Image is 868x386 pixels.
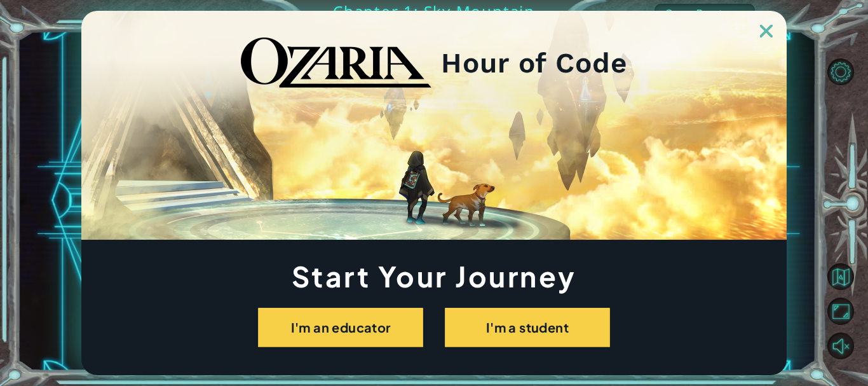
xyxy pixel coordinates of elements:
img: ExitButton_Dusk.png [760,25,773,38]
button: I'm a student [445,308,610,347]
h2: Hour of Code [441,51,627,75]
button: I'm an educator [258,308,423,347]
img: blackOzariaWordmark.png [241,38,431,88]
h1: Start Your Journey [81,263,787,289]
